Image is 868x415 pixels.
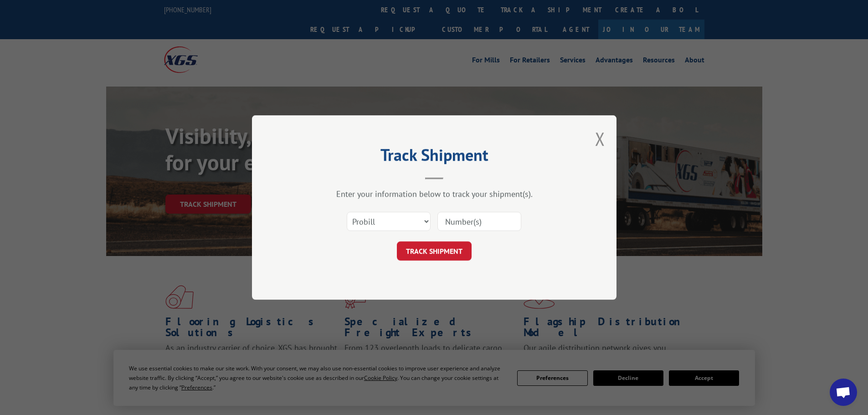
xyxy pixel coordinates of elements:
button: TRACK SHIPMENT [397,241,472,261]
div: Enter your information below to track your shipment(s). [298,189,571,199]
button: Close modal [595,127,605,151]
h2: Track Shipment [298,149,571,166]
a: Open chat [830,379,857,406]
input: Number(s) [437,212,521,231]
